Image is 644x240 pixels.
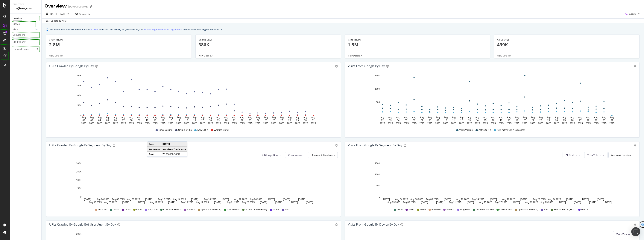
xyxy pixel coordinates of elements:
[467,122,472,125] text: 2025
[216,122,221,125] text: 2025
[388,122,393,125] text: 2025
[193,119,196,122] text: 16
[444,119,447,122] text: 10
[80,114,81,117] text: 0
[389,119,392,122] text: 03
[78,104,81,107] text: 50K
[89,122,94,125] text: 2025
[631,227,640,236] div: Open Intercom Messenger
[404,116,408,119] text: Aug
[437,119,439,122] text: 09
[303,122,308,125] text: 2025
[153,116,157,119] text: Aug
[49,64,94,68] div: URLs Crawled by Google by day
[177,119,180,122] text: 14
[571,119,574,122] text: 26
[176,122,181,125] text: 2025
[451,122,456,125] text: 2025
[129,116,133,119] text: Aug
[200,122,205,125] text: 2025
[483,116,487,119] text: Aug
[161,152,187,156] td: 75,256 (58.18 %)
[197,129,208,132] span: New URLs
[475,116,479,119] text: Aug
[170,119,172,122] text: 13
[335,144,338,147] div: gear
[379,196,380,198] text: 0
[137,122,142,125] text: 2025
[436,116,440,119] text: Aug
[50,12,66,16] span: [DATE] - [DATE]
[460,119,463,122] text: 12
[413,119,415,122] text: 06
[562,116,566,119] text: Aug
[76,94,81,97] text: 100K
[13,28,35,32] a: Visits
[609,122,614,125] text: 2025
[90,119,93,122] text: 03
[539,116,543,119] text: Aug
[159,129,172,132] span: Crawl Volume
[624,11,641,17] button: Google
[193,116,197,119] text: Aug
[587,153,601,157] span: Visits Volume
[262,153,278,157] span: All Google Bots
[49,73,336,125] div: A chart.
[375,88,380,90] text: 100K
[161,142,187,147] td: [DATE]
[539,119,542,122] text: 22
[285,152,309,158] button: Crawl Volume
[348,73,635,125] svg: A chart.
[563,119,566,122] text: 25
[570,122,575,125] text: 2025
[348,38,487,41] div: Visits Volume
[429,119,431,122] text: 08
[97,122,102,125] text: 2025
[468,119,471,122] text: 13
[169,116,173,119] text: Aug
[514,122,520,125] text: 2025
[220,27,223,32] button: close banner
[288,119,291,122] text: 28
[248,116,252,119] text: Aug
[584,152,607,158] button: Visits Volume
[444,116,448,119] text: Aug
[76,170,81,173] text: 150K
[191,198,198,201] text: [DATE]
[547,119,550,122] text: 23
[256,116,260,119] text: Aug
[555,116,558,119] text: Aug
[232,122,237,125] text: 2025
[296,119,299,122] text: 29
[82,116,86,119] text: Aug
[348,64,385,68] div: Visits from Google by day
[563,152,583,158] button: All Devices
[241,119,243,122] text: 22
[45,11,71,17] button: [DATE] - [DATE]
[113,116,117,119] text: Aug
[523,116,527,119] text: Aug
[240,116,244,119] text: Aug
[271,122,276,125] text: 2025
[420,122,425,125] text: 2025
[49,41,189,48] p: 2.8M
[13,47,29,51] div: Logfiles Explorer
[547,116,551,119] text: Aug
[381,119,384,122] text: 02
[232,116,236,119] text: Aug
[411,122,417,125] text: 2025
[420,116,424,119] text: Aug
[295,116,299,119] text: Aug
[460,116,464,119] text: Aug
[265,119,267,122] text: 25
[208,122,213,125] text: 2025
[272,116,276,119] text: Aug
[214,129,229,132] span: Warning Crawl
[13,47,39,51] a: Logfiles Explorer
[173,198,186,201] text: Aug 14 2025
[348,143,402,147] div: Visits from Google By Segment By Day
[161,147,187,152] td: pagetype = unknown
[578,116,582,119] text: Aug
[497,41,637,48] p: 439K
